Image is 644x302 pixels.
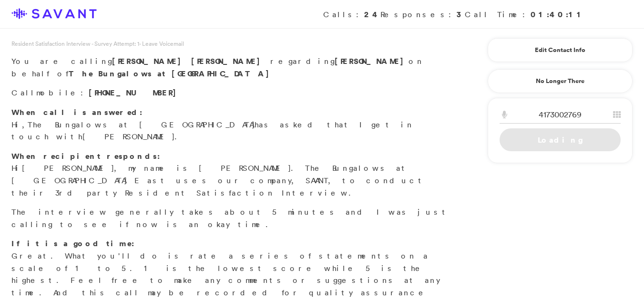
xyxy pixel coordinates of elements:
span: [PERSON_NAME] [112,56,186,66]
p: You are calling regarding on behalf of [11,55,451,80]
p: The interview generally takes about 5 minutes and I was just calling to see if now is an okay time. [11,206,451,230]
a: No Longer There [488,69,633,93]
p: Hi , my name is [PERSON_NAME]. The Bungalows at [GEOGRAPHIC_DATA] East uses our company, SAVANT, ... [11,150,451,199]
strong: When call is answered: [11,107,143,117]
span: [PERSON_NAME] [191,56,265,66]
strong: The Bungalows at [GEOGRAPHIC_DATA] [69,68,274,79]
a: Edit Contact Info [500,42,621,58]
strong: 3 [457,9,465,20]
span: [PHONE_NUMBER] [89,87,181,98]
span: mobile [36,88,81,97]
span: Resident Satisfaction Interview - Survey Attempt: 1 - Leave Voicemail [11,40,184,48]
strong: [PERSON_NAME] [335,56,409,66]
p: Call : [11,87,451,99]
strong: When recipient responds: [11,151,160,161]
span: [PERSON_NAME] [22,163,114,173]
span: The Bungalows at [GEOGRAPHIC_DATA] [28,120,255,129]
strong: If it is a good time: [11,238,134,249]
strong: 24 [364,9,380,20]
strong: 01:40:11 [531,9,585,20]
span: [PERSON_NAME] [82,132,174,141]
a: Loading [500,128,621,151]
p: Hi, has asked that I get in touch with . [11,106,451,143]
